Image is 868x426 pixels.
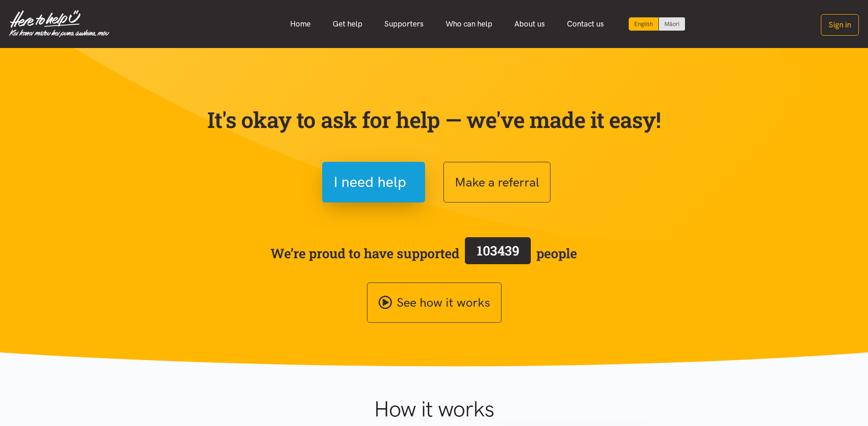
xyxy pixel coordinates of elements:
div: Current language [629,17,659,31]
button: I need help [322,162,425,202]
a: Contact us [556,14,615,34]
a: Switch to Te Reo Māori [659,17,685,31]
button: Make a referral [443,162,550,202]
button: Sign in [821,14,859,36]
a: Home [279,14,322,34]
span: 103439 [477,242,519,259]
a: About us [503,14,556,34]
h1: How it works [285,396,583,422]
p: It's okay to ask for help — we've made it easy! [205,106,663,133]
span: I need help [334,170,406,194]
a: See how it works [367,282,501,323]
a: 103439 [459,235,536,271]
span: We’re proud to have supported people [270,235,577,271]
div: Language toggle [629,17,685,31]
img: Home [9,10,109,37]
a: Get help [322,14,373,34]
a: Who can help [435,14,503,34]
a: Supporters [373,14,435,34]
